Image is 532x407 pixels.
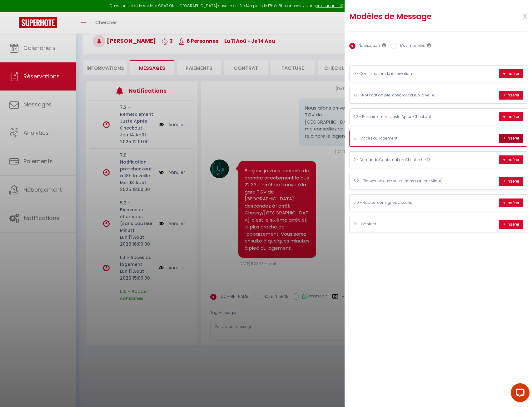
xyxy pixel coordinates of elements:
p: 0.1 - Contact [353,221,447,227]
button: + Insérer [499,91,523,100]
button: + Insérer [499,112,523,121]
p: 0 - Confirmation de réservation [353,71,447,77]
label: Notification [355,43,380,50]
i: Les notifications sont visibles par toi et ton équipe [382,43,386,48]
p: 7.2 - Remerciement Juste Après Checkout [353,114,447,120]
button: + Insérer [499,134,523,143]
button: + Insérer [499,69,523,78]
p: 5.2 - Bienvenue chez vous (sans capteur Minut) [353,178,447,184]
label: Mes modèles [397,43,425,50]
p: 5.1 - Accès au logement [353,135,447,141]
h2: Modèles de Message [349,12,495,22]
button: + Insérer [499,220,523,229]
span: x [508,8,527,23]
button: + Insérer [499,155,523,164]
button: + Insérer [499,199,523,207]
p: 5.0 - Rappel consignes d'accès [353,200,447,206]
i: Les modèles généraux sont visibles par vous et votre équipe [427,43,431,48]
iframe: LiveChat chat widget [506,381,532,407]
p: 7.0 - Notification pre-checkout à 18h la veille [353,92,447,98]
button: + Insérer [499,177,523,186]
p: 2 - Demande Confirmation Checkin (J-7) [353,157,447,163]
